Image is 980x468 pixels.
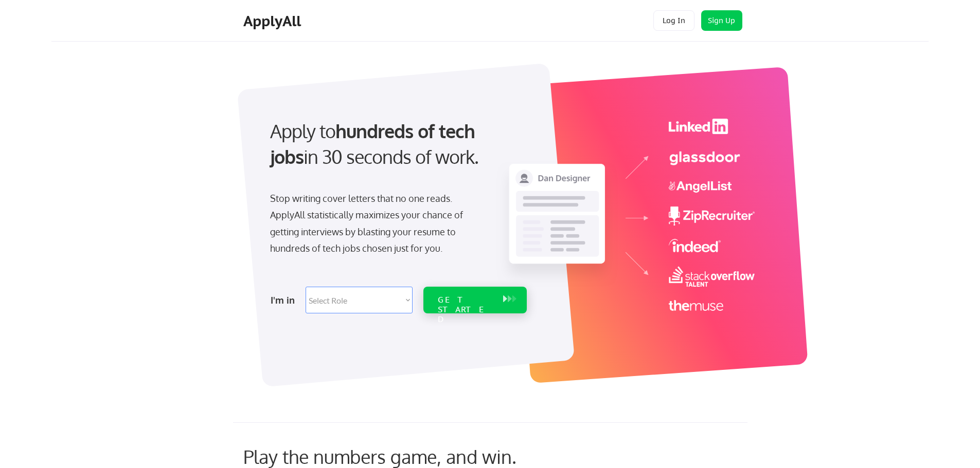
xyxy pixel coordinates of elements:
[271,292,299,308] div: I'm in
[243,445,562,467] div: Play the numbers game, and win.
[270,119,479,168] strong: hundreds of tech jobs
[438,295,493,325] div: GET STARTED
[270,118,523,170] div: Apply to in 30 seconds of work.
[701,10,742,31] button: Sign Up
[653,10,694,31] button: Log In
[270,190,482,257] div: Stop writing cover letters that no one reads. ApplyAll statistically maximizes your chance of get...
[243,12,304,30] div: ApplyAll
